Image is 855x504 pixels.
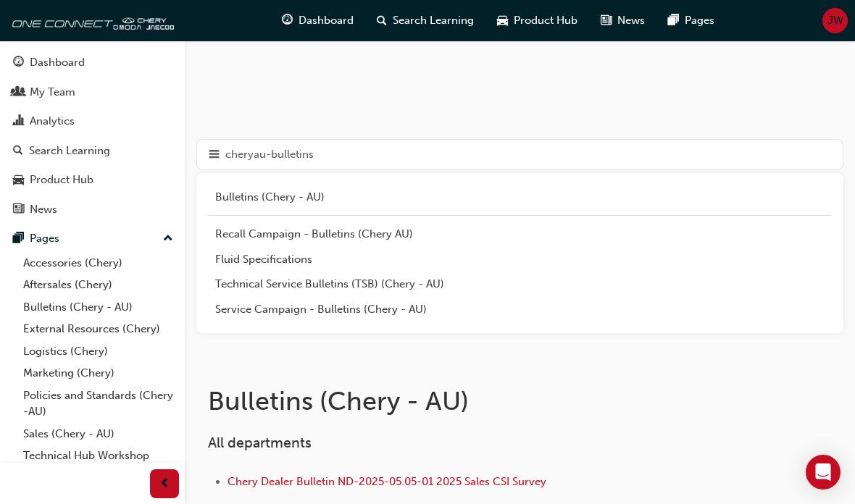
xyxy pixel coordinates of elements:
span: search-icon [377,12,387,30]
a: news-iconNews [589,6,656,35]
a: Marketing (Chery) [17,362,179,385]
a: Technical Hub Workshop information [17,445,179,483]
div: Analytics [30,113,75,130]
a: Aftersales (Chery) [17,274,179,296]
div: Service Campaign - Bulletins (Chery - AU) [215,301,825,318]
a: Fluid Specifications [208,247,832,272]
a: Dashboard [6,49,179,76]
span: search-icon [13,145,23,158]
a: car-iconProduct Hub [485,6,589,35]
span: up-icon [163,230,173,248]
span: guage-icon [282,12,293,30]
div: Recall Campaign - Bulletins (Chery AU) [215,226,825,243]
span: All departments [208,434,312,451]
span: car-icon [497,12,508,30]
div: My Team [30,84,75,101]
span: news-icon [601,12,612,30]
a: Accessories (Chery) [17,252,179,274]
span: pages-icon [668,12,679,30]
div: Fluid Specifications [215,251,825,268]
a: guage-iconDashboard [270,6,365,35]
a: Product Hub [6,167,179,193]
span: Pages [685,12,714,29]
span: News [617,12,645,29]
span: Search Learning [393,12,474,29]
a: Service Campaign - Bulletins (Chery - AU) [208,297,832,322]
div: Dashboard [30,54,85,71]
button: DashboardMy TeamAnalyticsSearch LearningProduct HubNews [6,46,179,225]
img: oneconnect [7,6,174,35]
span: cheryau-bulletins [225,146,314,163]
button: hamburger-iconcheryau-bulletins [196,139,843,170]
a: External Resources (Chery) [17,318,179,340]
a: search-iconSearch Learning [365,6,485,35]
span: hamburger-icon [209,146,220,164]
h1: Bulletins (Chery - AU) [208,385,745,417]
div: Bulletins (Chery - AU) [215,189,825,206]
div: Technical Service Bulletins (TSB) (Chery - AU) [215,276,825,293]
a: Bulletins (Chery - AU) [208,185,832,210]
a: Chery Dealer Bulletin ND-2025-05.05-01 2025 Sales CSI Survey [228,475,546,488]
div: Open Intercom Messenger [806,455,841,490]
a: Logistics (Chery) [17,340,179,363]
span: chart-icon [13,115,24,128]
a: pages-iconPages [656,6,726,35]
a: Sales (Chery - AU) [17,423,179,445]
span: people-icon [13,86,24,99]
button: JW [822,8,848,33]
a: Bulletins (Chery - AU) [17,296,179,319]
span: prev-icon [159,475,170,493]
div: Pages [30,230,59,247]
div: Search Learning [29,143,110,159]
span: guage-icon [13,56,24,70]
a: Search Learning [6,138,179,164]
div: Product Hub [30,172,93,188]
a: My Team [6,79,179,106]
span: pages-icon [13,232,24,245]
a: Technical Service Bulletins (TSB) (Chery - AU) [208,272,832,297]
a: Analytics [6,108,179,135]
span: JW [827,12,843,29]
span: car-icon [13,174,24,187]
button: Pages [6,225,179,252]
a: News [6,196,179,223]
a: Recall Campaign - Bulletins (Chery AU) [208,222,832,247]
span: news-icon [13,203,24,217]
span: Dashboard [299,12,354,29]
span: Product Hub [514,12,577,29]
div: News [30,201,57,218]
a: Policies and Standards (Chery -AU) [17,385,179,423]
